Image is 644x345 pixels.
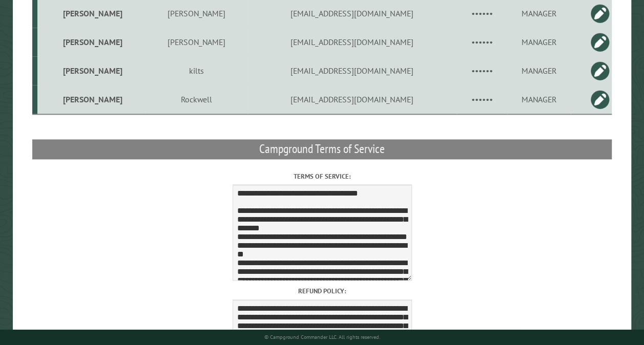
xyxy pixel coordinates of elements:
[509,37,569,47] div: MANAGER
[264,334,380,340] small: © Campground Commander LLC. All rights reserved.
[509,94,569,104] div: MANAGER
[456,85,507,114] td: ••••••
[247,28,456,56] td: [EMAIL_ADDRESS][DOMAIN_NAME]
[32,286,612,296] label: Refund policy:
[509,66,569,76] div: MANAGER
[247,56,456,85] td: [EMAIL_ADDRESS][DOMAIN_NAME]
[247,85,456,114] td: [EMAIL_ADDRESS][DOMAIN_NAME]
[37,28,146,56] td: [PERSON_NAME]
[32,171,612,181] label: Terms of service:
[37,56,146,85] td: [PERSON_NAME]
[32,139,612,159] h2: Campground Terms of Service
[456,28,507,56] td: ••••••
[456,56,507,85] td: ••••••
[37,85,146,114] td: [PERSON_NAME]
[146,28,247,56] td: [PERSON_NAME]
[509,8,569,18] div: MANAGER
[146,85,247,114] td: Rockwell
[146,56,247,85] td: kilts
